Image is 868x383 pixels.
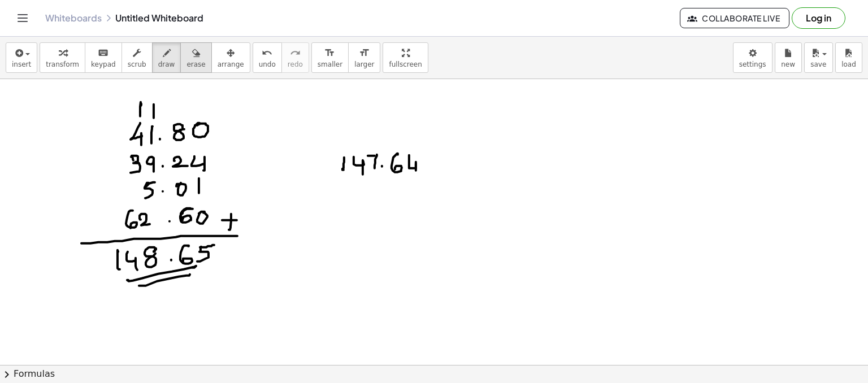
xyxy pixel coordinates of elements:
span: scrub [128,60,146,68]
span: load [841,60,856,68]
span: settings [739,60,766,68]
button: arrange [211,42,250,73]
button: Collaborate Live [680,8,789,28]
span: redo [288,60,303,68]
i: format_size [359,46,370,60]
i: format_size [324,46,335,60]
i: undo [262,46,272,60]
i: keyboard [98,46,108,60]
button: undoundo [253,42,282,73]
span: keypad [91,60,116,68]
button: erase [180,42,211,73]
button: fullscreen [383,42,428,73]
span: insert [12,60,31,68]
span: larger [354,60,374,68]
button: Log in [792,7,845,29]
button: Toggle navigation [14,9,32,27]
button: format_sizelarger [348,42,380,73]
button: transform [40,42,85,73]
button: format_sizesmaller [311,42,349,73]
span: arrange [218,60,244,68]
span: draw [158,60,175,68]
button: draw [152,42,181,73]
span: smaller [318,60,342,68]
span: erase [186,60,205,68]
span: undo [259,60,276,68]
span: fullscreen [389,60,422,68]
span: save [810,60,826,68]
button: redoredo [281,42,309,73]
span: transform [46,60,79,68]
span: new [781,60,795,68]
span: Collaborate Live [689,13,780,23]
button: insert [6,42,37,73]
button: keyboardkeypad [85,42,122,73]
a: Whiteboards [45,12,102,24]
i: redo [290,46,301,60]
button: load [835,42,862,73]
button: settings [733,42,772,73]
button: scrub [121,42,153,73]
button: save [804,42,833,73]
button: new [775,42,802,73]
